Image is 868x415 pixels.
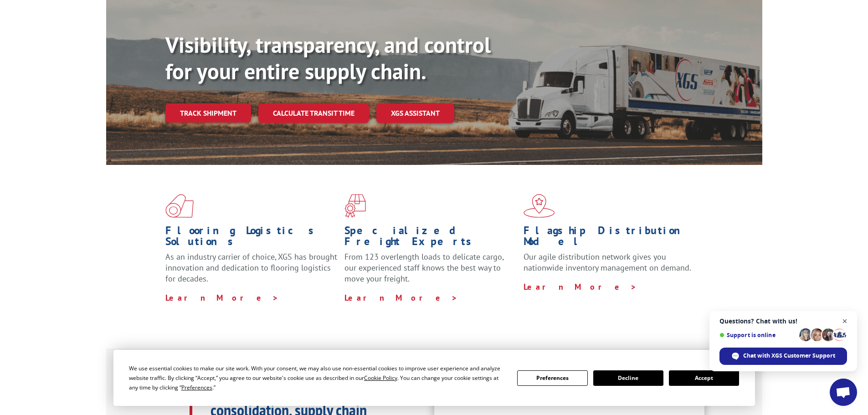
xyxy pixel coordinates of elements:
a: Learn More > [165,292,279,303]
div: Cookie Consent Prompt [113,350,755,406]
span: Cookie Policy [364,374,397,382]
button: Accept [669,370,739,386]
b: Visibility, transparency, and control for your entire supply chain. [165,31,491,85]
a: Learn More > [524,282,637,292]
h1: Specialized Freight Experts [344,225,517,251]
h1: Flagship Distribution Model [524,225,696,251]
button: Preferences [517,370,587,386]
h1: Flooring Logistics Solutions [165,225,338,251]
a: Track shipment [165,103,251,123]
a: Learn More > [344,292,458,303]
span: Questions? Chat with us! [719,318,847,325]
div: Open chat [830,379,857,406]
p: From 123 overlength loads to delicate cargo, our experienced staff knows the best way to move you... [344,251,517,292]
span: Close chat [839,316,851,327]
span: Preferences [181,384,212,391]
span: Support is online [719,332,796,338]
button: Decline [593,370,663,386]
img: xgs-icon-focused-on-flooring-red [344,194,366,218]
div: We use essential cookies to make our site work. With your consent, we may also use non-essential ... [129,364,506,392]
span: As an industry carrier of choice, XGS has brought innovation and dedication to flooring logistics... [165,251,337,284]
a: XGS ASSISTANT [376,103,454,123]
span: Chat with XGS Customer Support [743,352,835,360]
span: Our agile distribution network gives you nationwide inventory management on demand. [524,251,691,273]
div: Chat with XGS Customer Support [719,348,847,365]
img: xgs-icon-total-supply-chain-intelligence-red [165,194,194,218]
img: xgs-icon-flagship-distribution-model-red [524,194,555,218]
a: Calculate transit time [258,103,369,123]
